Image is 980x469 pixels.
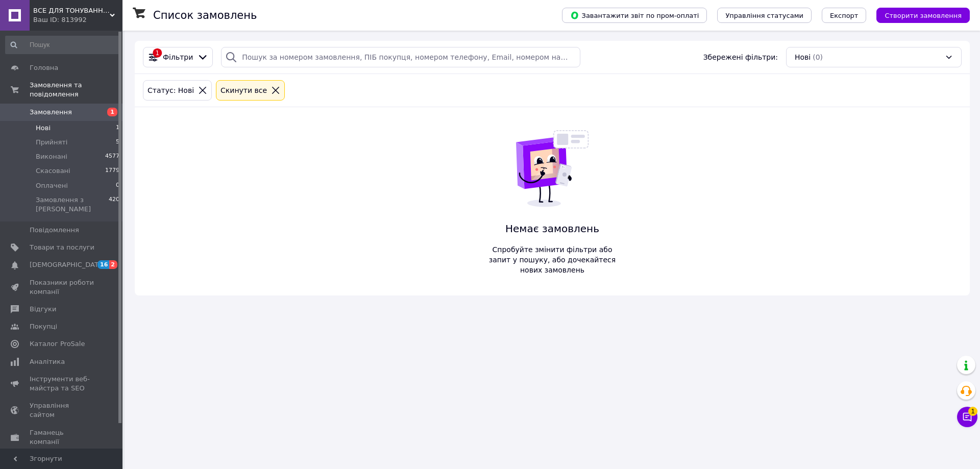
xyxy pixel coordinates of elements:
[36,124,51,133] span: Нові
[30,339,85,349] span: Каталог ProSale
[30,260,105,269] span: [DEMOGRAPHIC_DATA]
[5,36,120,54] input: Пошук
[109,260,117,269] span: 2
[703,52,778,62] span: Збережені фільтри:
[795,52,811,62] span: Нові
[30,305,56,314] span: Відгуки
[116,124,119,133] span: 1
[30,322,57,331] span: Покупці
[105,152,119,161] span: 4577
[30,63,58,72] span: Головна
[36,166,70,176] span: Скасовані
[562,8,707,23] button: Завантажити звіт по пром-оплаті
[30,401,94,419] span: Управління сайтом
[109,195,119,214] span: 420
[30,226,79,235] span: Повідомлення
[957,407,977,427] button: Чат з покупцем1
[30,278,94,297] span: Показники роботи компанії
[36,138,67,147] span: Прийняті
[876,8,970,23] button: Створити замовлення
[36,195,109,214] span: Замовлення з [PERSON_NAME]
[717,8,812,23] button: Управління статусами
[105,166,119,176] span: 1779
[30,428,94,447] span: Гаманець компанії
[33,15,122,24] div: Ваш ID: 813992
[145,85,196,96] div: Статус: Нові
[570,11,699,20] span: Завантажити звіт по пром-оплаті
[866,11,970,19] a: Створити замовлення
[485,221,620,236] span: Немає замовлень
[30,108,72,117] span: Замовлення
[107,108,117,116] span: 1
[36,181,68,190] span: Оплачені
[30,357,65,366] span: Аналітика
[116,138,119,147] span: 5
[221,47,580,67] input: Пошук за номером замовлення, ПІБ покупця, номером телефону, Email, номером накладної
[153,9,257,21] h1: Список замовлень
[30,81,122,99] span: Замовлення та повідомлення
[725,12,803,19] span: Управління статусами
[36,152,67,161] span: Виконані
[116,181,119,190] span: 0
[830,12,859,19] span: Експорт
[33,6,110,15] span: ВСЕ ДЛЯ ТОНУВАННЯ - ПЛІВКИ - УДАРОТРИВКІ - ДЗЕРКАЛЬНІ - АВТОМОБІЛЬНІ
[485,244,620,275] span: Спробуйте змінити фільтри або запит у пошуку, або дочекайтеся нових замовлень
[97,260,109,269] span: 16
[30,375,94,393] span: Інструменти веб-майстра та SEO
[813,53,823,61] span: (0)
[30,243,94,252] span: Товари та послуги
[822,8,867,23] button: Експорт
[968,405,977,414] span: 1
[218,85,269,96] div: Cкинути все
[885,12,962,19] span: Створити замовлення
[163,52,193,62] span: Фільтри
